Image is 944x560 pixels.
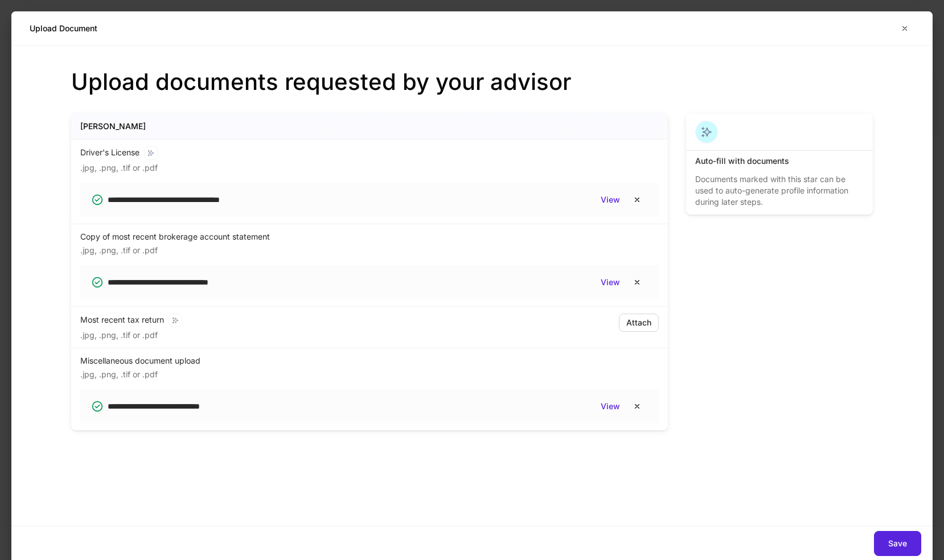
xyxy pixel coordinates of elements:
[695,167,864,208] div: Documents marked with this star can be used to auto-generate profile information during later steps.
[80,314,514,327] div: Most recent tax return
[601,278,620,286] button: View
[80,231,514,242] div: Copy of most recent brokerage account statement
[80,146,514,160] div: Driver's License
[80,330,158,341] p: .jpg, .png, .tif or .pdf
[80,121,146,132] h5: [PERSON_NAME]
[80,369,158,380] p: .jpg, .png, .tif or .pdf
[874,531,921,556] button: Save
[601,402,620,410] button: View
[695,155,864,167] div: Auto-fill with documents
[626,319,651,327] div: Attach
[80,245,158,256] p: .jpg, .png, .tif or .pdf
[30,23,97,34] h5: Upload Document
[601,196,620,204] button: View
[80,162,158,174] p: .jpg, .png, .tif or .pdf
[80,355,514,367] div: Miscellaneous document upload
[888,540,907,547] div: Save
[619,314,659,332] button: Attach
[71,68,873,96] h2: Upload documents requested by your advisor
